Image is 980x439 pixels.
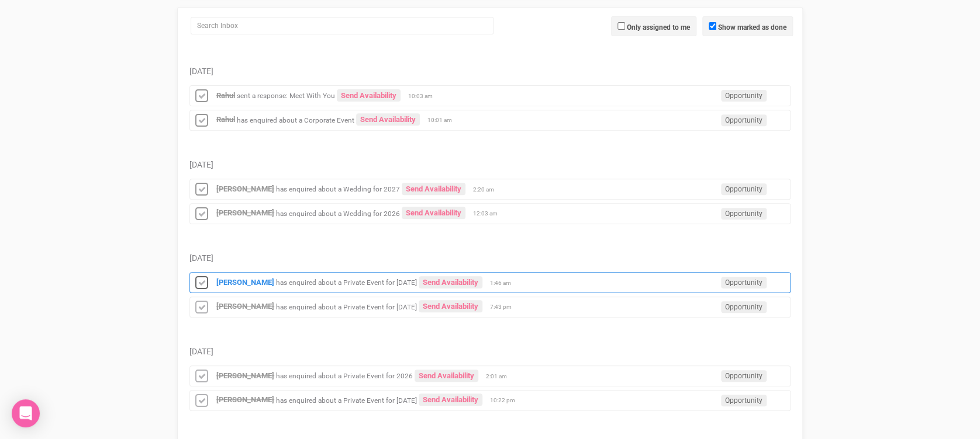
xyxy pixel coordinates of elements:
[721,114,767,126] span: Opportunity
[473,186,502,194] span: 2:20 am
[337,89,401,102] a: Send Availability
[402,183,465,195] a: Send Availability
[356,113,420,126] a: Send Availability
[721,183,767,195] span: Opportunity
[721,208,767,219] span: Opportunity
[237,92,335,100] small: sent a response: Meet With You
[276,278,417,287] small: has enquired about a Private Event for [DATE]
[721,395,767,406] span: Opportunity
[276,302,417,311] small: has enquired about a Private Event for [DATE]
[408,92,437,100] span: 10:03 am
[721,277,767,288] span: Opportunity
[486,372,515,381] span: 2:01 am
[216,184,274,193] a: [PERSON_NAME]
[276,185,400,193] small: has enquired about a Wedding for 2027
[402,207,465,219] a: Send Availability
[216,208,274,217] a: [PERSON_NAME]
[419,300,482,312] a: Send Availability
[216,91,235,100] a: Rahul
[721,90,767,102] span: Opportunity
[189,254,791,263] h5: [DATE]
[216,395,274,404] a: [PERSON_NAME]
[189,161,791,169] h5: [DATE]
[216,115,235,124] a: Rahul
[427,116,457,124] span: 10:01 am
[473,210,502,218] span: 12:03 am
[721,370,767,382] span: Opportunity
[419,393,482,406] a: Send Availability
[276,372,413,380] small: has enquired about a Private Event for 2026
[189,347,791,356] h5: [DATE]
[721,301,767,313] span: Opportunity
[276,396,417,404] small: has enquired about a Private Event for [DATE]
[216,371,274,380] a: [PERSON_NAME]
[216,302,274,311] a: [PERSON_NAME]
[191,17,494,34] input: Search Inbox
[12,399,40,427] div: Open Intercom Messenger
[490,279,519,287] span: 1:46 am
[237,116,354,124] small: has enquired about a Corporate Event
[189,67,791,76] h5: [DATE]
[627,22,690,33] label: Only assigned to me
[216,278,274,287] a: [PERSON_NAME]
[276,209,400,217] small: has enquired about a Wedding for 2026
[718,22,786,33] label: Show marked as done
[490,303,519,311] span: 7:43 pm
[490,396,519,405] span: 10:22 pm
[415,370,478,382] a: Send Availability
[419,276,482,288] a: Send Availability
